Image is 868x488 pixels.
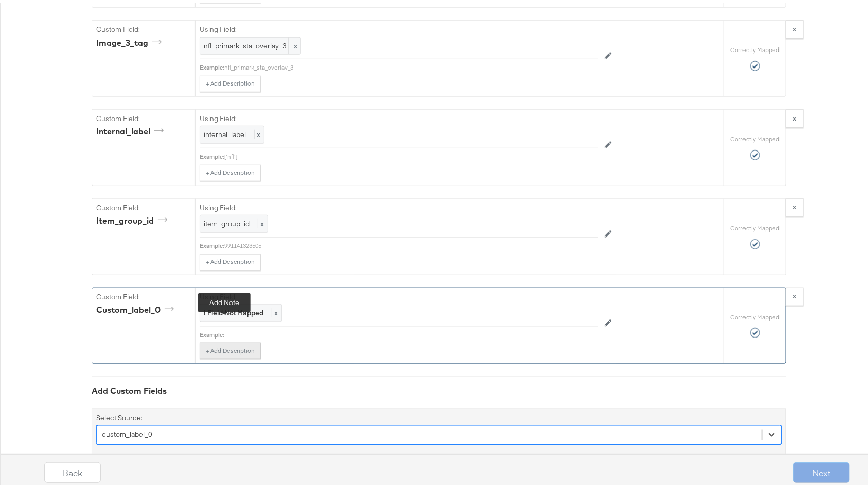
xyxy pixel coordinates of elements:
[731,311,780,319] label: Correctly Mapped
[204,127,246,137] span: internal_label
[786,18,804,36] button: x
[200,150,224,158] div: Example:
[102,428,152,437] div: custom_label_0
[204,216,250,226] span: item_group_id
[96,35,165,46] div: image_3_tag
[96,212,171,224] div: item_group_id
[204,306,263,315] strong: ! Field Not Mapped
[272,306,278,315] span: x
[200,239,224,247] div: Example:
[200,61,224,69] div: Example:
[200,22,598,32] label: Using Field:
[786,285,804,304] button: x
[200,340,261,357] button: + Add Description
[200,162,261,179] button: + Add Description
[793,199,796,209] strong: x
[786,196,804,214] button: x
[200,73,261,90] button: + Add Description
[204,39,297,48] span: nfl_primark_sta_overlay_3
[288,35,300,52] span: x
[200,290,598,299] label: Using Field:
[96,22,191,32] label: Custom Field:
[96,123,167,135] div: internal_label
[793,111,796,120] strong: x
[224,61,598,69] div: nfl_primark_sta_overlay_3
[200,111,598,121] label: Using Field:
[96,411,143,420] label: Select Source:
[793,289,796,298] strong: x
[731,43,780,52] label: Correctly Mapped
[96,301,178,313] div: custom_label_0
[224,239,598,247] div: 991141323505
[96,200,191,210] label: Custom Field:
[731,132,780,141] label: Correctly Mapped
[96,290,191,299] label: Custom Field:
[254,127,260,137] span: x
[44,460,101,480] button: Back
[224,150,598,158] div: ['nfl']
[786,107,804,125] button: x
[92,382,786,394] div: Add Custom Fields
[200,251,261,268] button: + Add Description
[258,216,264,226] span: x
[200,328,224,336] div: Example:
[793,22,796,31] strong: x
[731,222,780,230] label: Correctly Mapped
[200,200,598,210] label: Using Field:
[96,111,191,121] label: Custom Field:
